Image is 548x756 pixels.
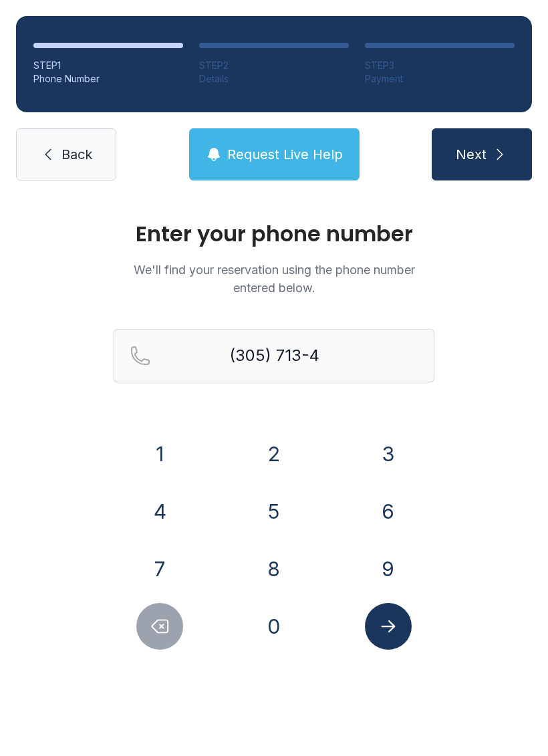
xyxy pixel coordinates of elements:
button: 7 [136,545,183,592]
div: Phone Number [33,72,183,86]
button: 1 [136,430,183,477]
div: Details [199,72,349,86]
div: STEP 3 [365,59,515,72]
div: STEP 2 [199,59,349,72]
button: 2 [251,430,297,477]
span: Next [456,145,487,164]
button: 0 [251,603,297,650]
h1: Enter your phone number [114,223,434,245]
span: Back [61,145,92,164]
button: Submit lookup form [365,603,412,650]
div: STEP 1 [33,59,183,72]
p: We'll find your reservation using the phone number entered below. [114,261,434,297]
span: Request Live Help [227,145,343,164]
button: 9 [365,545,412,592]
button: 5 [251,488,297,535]
button: 3 [365,430,412,477]
button: 6 [365,488,412,535]
input: Reservation phone number [114,329,434,382]
button: Delete number [136,603,183,650]
button: 4 [136,488,183,535]
button: 8 [251,545,297,592]
div: Payment [365,72,515,86]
